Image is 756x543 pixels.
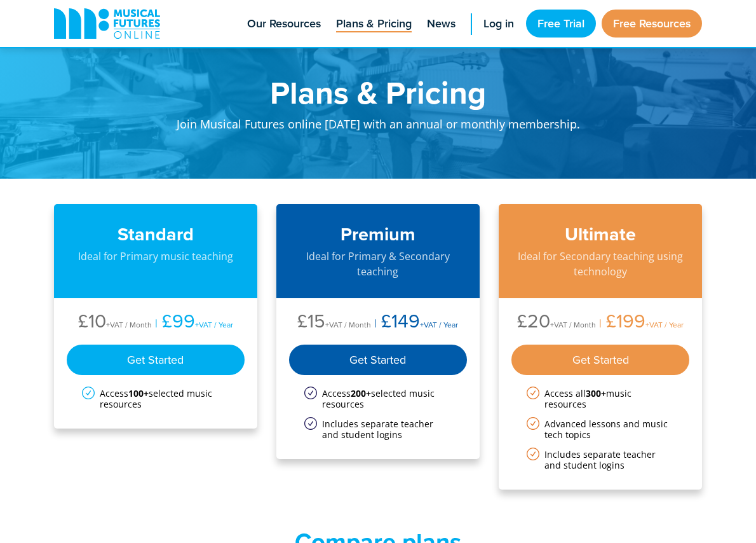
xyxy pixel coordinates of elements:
[336,15,412,32] span: Plans & Pricing
[527,388,674,409] li: Access all music resources
[427,15,456,32] span: News
[371,311,458,334] li: £149
[67,249,245,264] p: Ideal for Primary music teaching
[289,249,467,279] p: Ideal for Primary & Secondary teaching
[517,311,596,334] li: £20
[526,10,596,38] a: Free Trial
[527,418,674,440] li: Advanced lessons and music tech topics
[645,319,684,330] span: +VAT / Year
[351,387,371,399] strong: 200+
[82,388,229,409] li: Access selected music resources
[420,319,458,330] span: +VAT / Year
[247,15,321,32] span: Our Resources
[152,311,233,334] li: £99
[527,449,674,471] li: Includes separate teacher and student logins
[67,345,245,375] div: Get Started
[130,108,626,147] p: Join Musical Futures online [DATE] with an annual or monthly membership.
[304,418,452,440] li: Includes separate teacher and student logins
[325,319,371,330] span: +VAT / Month
[511,345,689,375] div: Get Started
[304,388,452,409] li: Access selected music resources
[602,10,702,38] a: Free Resources
[130,76,626,108] h1: Plans & Pricing
[106,319,152,330] span: +VAT / Month
[596,311,684,334] li: £199
[511,223,689,245] h3: Ultimate
[195,319,233,330] span: +VAT / Year
[483,15,514,32] span: Log in
[128,387,149,399] strong: 100+
[586,387,606,399] strong: 300+
[289,345,467,375] div: Get Started
[289,223,467,245] h3: Premium
[550,319,596,330] span: +VAT / Month
[511,249,689,279] p: Ideal for Secondary teaching using technology
[67,223,245,245] h3: Standard
[78,311,152,334] li: £10
[297,311,371,334] li: £15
